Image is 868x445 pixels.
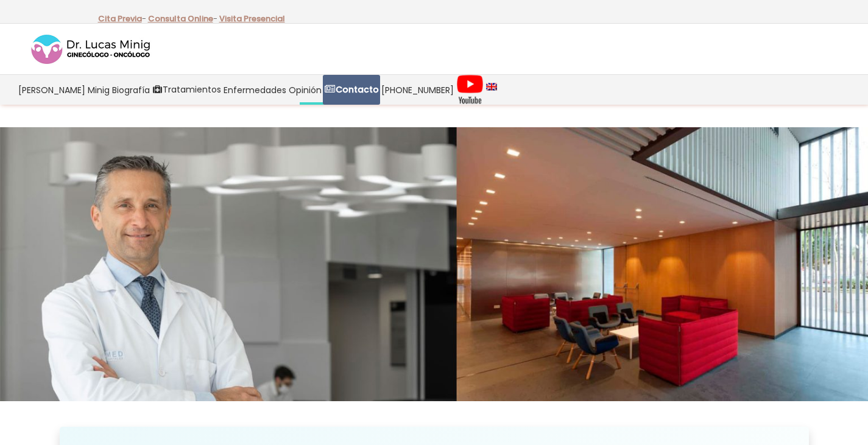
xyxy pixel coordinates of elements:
[163,83,221,97] span: Tratamientos
[148,13,213,24] a: Consulta Online
[381,83,454,97] span: [PHONE_NUMBER]
[98,13,142,24] a: Cita Previa
[486,83,497,90] img: language english
[224,83,286,97] span: Enfermedades
[288,75,323,105] a: Opinión
[98,11,146,27] p: -
[222,75,288,105] a: Enfermedades
[336,83,379,96] strong: Contacto
[485,75,498,105] a: language english
[111,75,151,105] a: Biografía
[219,13,285,24] a: Visita Presencial
[456,74,484,105] img: Videos Youtube Ginecología
[151,75,222,105] a: Tratamientos
[380,75,455,105] a: [PHONE_NUMBER]
[17,75,111,105] a: [PERSON_NAME] Minig
[289,83,322,97] span: Opinión
[148,11,217,27] p: -
[323,75,380,105] a: Contacto
[18,83,110,97] span: [PERSON_NAME] Minig
[112,83,150,97] span: Biografía
[455,75,485,105] a: Videos Youtube Ginecología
